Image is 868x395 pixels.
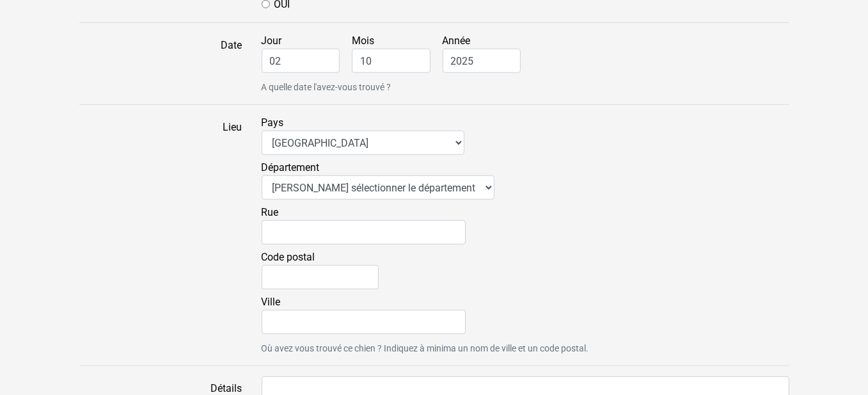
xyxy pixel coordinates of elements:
label: Ville [262,294,466,334]
label: Date [70,33,252,94]
label: Code postal [262,250,379,289]
label: Rue [262,205,466,245]
small: Où avez vous trouvé ce chien ? Indiquez à minima un nom de ville et un code postal. [262,342,789,355]
input: Rue [262,220,466,245]
input: Mois [352,49,430,73]
select: Pays [262,131,464,155]
label: Jour [262,33,350,73]
input: Jour [262,49,340,73]
input: Ville [262,310,466,334]
label: Département [262,160,494,200]
label: Mois [352,33,440,73]
label: Pays [262,115,464,155]
input: Année [443,49,521,73]
label: Année [443,33,531,73]
label: Lieu [70,115,252,355]
input: Code postal [262,265,379,289]
small: A quelle date l'avez-vous trouvé ? [262,81,789,94]
select: Département [262,175,494,200]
